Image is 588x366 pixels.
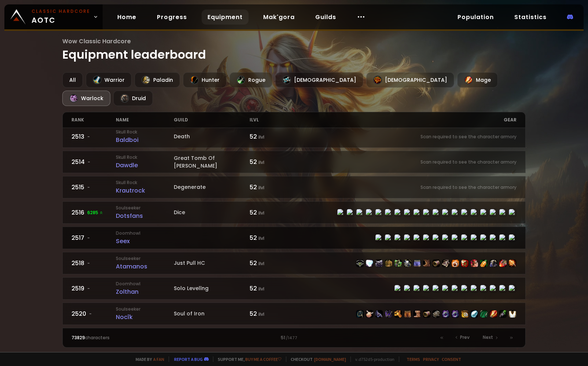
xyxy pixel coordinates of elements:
div: guild [174,112,249,128]
a: Terms [407,356,420,362]
img: item-14107 [404,310,411,318]
span: Prev [460,334,470,341]
div: Paladin [135,72,180,88]
small: Scan required to see the character armory [420,133,517,140]
div: rank [71,112,116,128]
img: item-7522 [414,310,421,318]
div: Degenerate [174,183,249,191]
a: a fan [153,356,164,362]
div: Rogue [229,72,272,88]
div: Atamanos [116,262,174,271]
img: item-1980 [442,310,449,318]
div: Dawdle [116,161,174,170]
small: Soulseeker [116,205,174,211]
div: [DEMOGRAPHIC_DATA] [275,72,363,88]
img: item-10710 [461,260,468,267]
small: ilvl [258,159,264,165]
small: / 1477 [286,335,297,341]
img: item-5976 [509,310,516,318]
div: 52 [250,208,294,217]
img: item-10041 [356,260,364,267]
div: gear [294,112,517,128]
div: Seex [116,237,174,246]
small: Skull Rock [116,154,174,161]
div: 2518 [71,259,116,268]
div: 52 [250,259,294,268]
a: Statistics [508,10,552,25]
span: - [87,235,90,241]
small: Scan required to see the character armory [420,159,517,165]
small: ilvl [258,286,264,292]
div: 51 [183,334,405,341]
img: item-859 [385,260,392,267]
img: item-5253 [509,260,516,267]
span: - [89,311,92,317]
img: item-20536 [499,260,507,267]
a: 2519-DoomhowlZolthanSolo Levelîng52 ilvlitem-4039item-4197item-6324item-7370item-7368item-9792ite... [62,277,526,300]
small: ilvl [258,210,264,216]
div: Warrior [86,72,132,88]
img: item-11122 [480,260,488,267]
img: item-18402 [452,260,459,267]
a: Population [452,10,500,25]
div: characters [71,334,183,341]
a: Classic HardcoreAOTC [4,4,103,29]
div: Solo Levelîng [174,285,249,292]
span: 6285 [87,209,103,216]
div: 52 [250,233,294,242]
img: item-14136 [385,310,392,318]
div: Warlock [62,91,110,106]
div: Druid [113,91,153,106]
div: Just Pull HC [174,259,249,267]
a: 2513-Skull RockBaldboiDeath52 ilvlScan required to see the character armory [62,125,526,148]
small: Skull Rock [116,129,174,135]
span: AOTC [32,8,90,26]
a: Consent [442,356,461,362]
img: item-13144 [394,310,402,318]
img: item-10021 [394,260,402,267]
img: item-12465 [490,260,497,267]
small: Doomhowl [116,230,174,237]
img: item-11310 [375,260,383,267]
small: ilvl [258,134,264,140]
img: item-18984 [471,260,478,267]
h1: Equipment leaderboard [62,37,526,63]
small: ilvl [258,260,264,267]
div: Baldboi [116,135,174,144]
img: item-10028 [375,310,383,318]
img: item-10019 [433,310,440,318]
img: item-10504 [356,310,364,318]
span: Next [483,334,493,341]
div: [DEMOGRAPHIC_DATA] [366,72,454,88]
div: 2519 [71,284,116,293]
div: Hunter [183,72,227,88]
a: 2520-SoulseekerNocîkSoul of Iron52 ilvlitem-10504item-1714item-10028item-14136item-13144item-1410... [62,303,526,325]
small: Classic Hardcore [32,8,90,15]
a: Progress [151,10,193,25]
img: item-2820 [461,310,468,318]
span: - [88,159,90,165]
a: Equipment [202,10,249,25]
a: Buy me a coffee [245,356,282,362]
a: 2518-SoulseekerAtamanosJust Pull HC52 ilvlitem-10041item-17707item-11310item-859item-10021item-16... [62,252,526,274]
a: Guilds [309,10,342,25]
div: 2514 [71,157,116,166]
small: ilvl [258,184,264,191]
small: Soulseeker [116,255,174,262]
a: Report a bug [174,356,203,362]
img: item-10787 [442,260,449,267]
div: 2516 [71,208,116,217]
small: ilvl [258,235,264,241]
div: 52 [250,183,294,192]
a: 25166285 SoulseekerDotsfansDice52 ilvlitem-9470item-17707item-13013item-2575item-14136item-16702i... [62,201,526,224]
img: item-14447 [423,260,430,267]
span: v. d752d5 - production [350,356,394,362]
img: item-19118 [499,310,507,318]
span: - [87,133,90,140]
div: 52 [250,309,294,318]
small: Skull Rock [116,179,174,186]
a: Privacy [423,356,439,362]
small: Soulseeker [116,306,174,312]
span: - [87,285,90,292]
a: 2514-Skull RockDawdleGreat Tomb Of [PERSON_NAME]52 ilvlScan required to see the character armory [62,151,526,173]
